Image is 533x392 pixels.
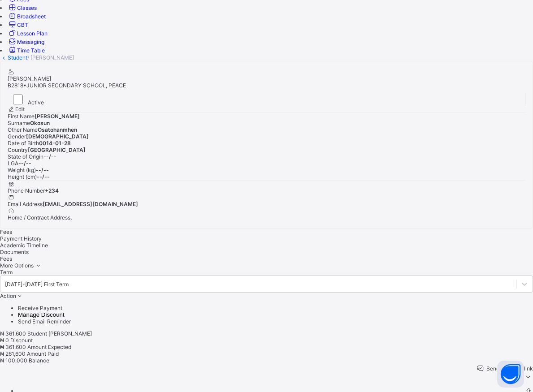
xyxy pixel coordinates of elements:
[27,54,74,61] span: / [PERSON_NAME]
[8,13,46,20] a: Broadsheet
[8,82,23,89] span: B2818
[29,357,49,364] span: Balance
[17,13,46,20] span: Broadsheet
[8,22,28,28] a: CBT
[28,146,86,153] span: [GEOGRAPHIC_DATA]
[27,344,71,350] span: Amount Expected
[70,214,72,221] span: ,
[10,337,33,344] span: Discount
[8,39,44,45] a: Messaging
[17,30,48,37] span: Lesson Plan
[43,153,56,160] span: --/--
[8,54,27,61] a: Student
[39,140,71,146] span: 0014-01-28
[485,365,533,372] span: Send payment link
[27,350,59,357] span: Amount Paid
[8,153,43,160] span: State of Origin
[17,22,28,28] span: CBT
[15,106,25,112] span: Edit
[35,113,80,120] span: [PERSON_NAME]
[8,120,30,126] span: Surname
[36,167,49,173] span: --/--
[17,39,44,45] span: Messaging
[26,133,89,140] span: [DEMOGRAPHIC_DATA]
[8,173,37,180] span: Height (cm)
[18,318,71,325] span: Send Email Reminder
[37,173,50,180] span: --/--
[30,120,50,126] span: Okosun
[28,99,44,106] span: Active
[8,187,45,194] span: Phone Number
[18,160,31,167] span: --/--
[18,311,533,318] li: dropdown-list-item-text-1
[18,318,533,325] li: dropdown-list-item-text-2
[8,160,18,167] span: LGA
[17,4,37,11] span: Classes
[18,311,65,318] button: Manage Discount
[8,140,39,146] span: Date of Birth
[8,146,28,153] span: Country
[8,82,525,89] div: •
[8,113,35,120] span: First Name
[43,201,138,207] span: [EMAIL_ADDRESS][DOMAIN_NAME]
[26,82,126,89] span: JUNIOR SECONDARY SCHOOL, PEACE
[5,280,69,287] div: [DATE]-[DATE] First Term
[8,133,26,140] span: Gender
[8,201,43,207] span: Email Address
[38,126,77,133] span: Osatohanmhen
[8,126,38,133] span: Other Name
[8,4,37,11] a: Classes
[8,214,70,221] span: Home / Contract Address
[497,361,524,388] button: Open asap
[8,30,48,37] a: Lesson Plan
[27,330,92,337] span: Student [PERSON_NAME]
[8,167,36,173] span: Weight (kg)
[8,75,51,82] span: [PERSON_NAME]
[18,305,533,311] li: dropdown-list-item-text-0
[17,47,45,54] span: Time Table
[45,187,59,194] span: +234
[8,47,45,54] a: Time Table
